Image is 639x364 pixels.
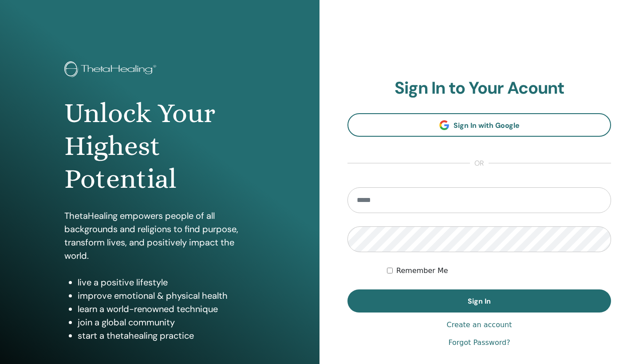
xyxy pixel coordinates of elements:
li: improve emotional & physical health [78,289,255,302]
span: Sign In with Google [454,121,520,130]
li: join a global community [78,316,255,329]
span: or [470,158,489,169]
a: Sign In with Google [347,113,611,137]
button: Sign In [347,289,611,313]
label: Remember Me [396,265,448,276]
span: Sign In [468,297,491,306]
li: live a positive lifestyle [78,276,255,289]
li: learn a world-renowned technique [78,302,255,316]
h2: Sign In to Your Acount [347,78,611,99]
h1: Unlock Your Highest Potential [64,97,255,196]
div: Keep me authenticated indefinitely or until I manually logout [387,265,611,276]
a: Forgot Password? [448,337,510,348]
a: Create an account [446,320,512,330]
li: start a thetahealing practice [78,329,255,342]
p: ThetaHealing empowers people of all backgrounds and religions to find purpose, transform lives, a... [64,209,255,262]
